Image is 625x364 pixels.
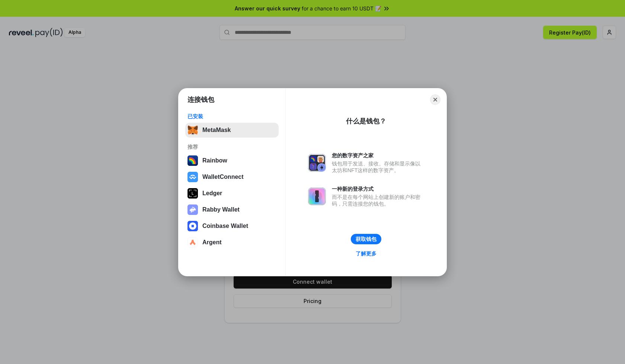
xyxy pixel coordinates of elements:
[356,250,376,257] div: 了解更多
[308,187,326,205] img: svg+xml,%3Csvg%20xmlns%3D%22http%3A%2F%2Fwww.w3.org%2F2000%2Fsvg%22%20fill%3D%22none%22%20viewBox...
[185,202,279,217] button: Rabby Wallet
[187,95,214,104] h1: 连接钱包
[187,125,198,135] img: svg+xml,%3Csvg%20fill%3D%22none%22%20height%3D%2233%22%20viewBox%3D%220%200%2035%2033%22%20width%...
[202,206,240,213] div: Rabby Wallet
[187,172,198,182] img: svg+xml,%3Csvg%20width%3D%2228%22%20height%3D%2228%22%20viewBox%3D%220%200%2028%2028%22%20fill%3D...
[202,157,227,164] div: Rainbow
[187,204,198,215] img: svg+xml,%3Csvg%20xmlns%3D%22http%3A%2F%2Fwww.w3.org%2F2000%2Fsvg%22%20fill%3D%22none%22%20viewBox...
[308,154,326,172] img: svg+xml,%3Csvg%20xmlns%3D%22http%3A%2F%2Fwww.w3.org%2F2000%2Fsvg%22%20fill%3D%22none%22%20viewBox...
[185,235,279,250] button: Argent
[356,236,376,242] div: 获取钱包
[202,239,222,246] div: Argent
[187,144,276,150] div: 推荐
[351,234,381,244] button: 获取钱包
[202,190,222,197] div: Ledger
[187,113,276,120] div: 已安装
[332,186,424,192] div: 一种新的登录方式
[185,123,279,138] button: MetaMask
[202,174,244,180] div: WalletConnect
[332,160,424,174] div: 钱包用于发送、接收、存储和显示像以太坊和NFT这样的数字资产。
[346,117,386,126] div: 什么是钱包？
[187,221,198,231] img: svg+xml,%3Csvg%20width%3D%2228%22%20height%3D%2228%22%20viewBox%3D%220%200%2028%2028%22%20fill%3D...
[332,194,424,207] div: 而不是在每个网站上创建新的账户和密码，只需连接您的钱包。
[185,186,279,201] button: Ledger
[185,170,279,184] button: WalletConnect
[202,127,231,133] div: MetaMask
[332,152,424,159] div: 您的数字资产之家
[185,153,279,168] button: Rainbow
[187,155,198,166] img: svg+xml,%3Csvg%20width%3D%22120%22%20height%3D%22120%22%20viewBox%3D%220%200%20120%20120%22%20fil...
[187,188,198,199] img: svg+xml,%3Csvg%20xmlns%3D%22http%3A%2F%2Fwww.w3.org%2F2000%2Fsvg%22%20width%3D%2228%22%20height%3...
[185,219,279,233] button: Coinbase Wallet
[187,237,198,248] img: svg+xml,%3Csvg%20width%3D%2228%22%20height%3D%2228%22%20viewBox%3D%220%200%2028%2028%22%20fill%3D...
[202,223,248,229] div: Coinbase Wallet
[430,94,440,105] button: Close
[351,249,381,258] a: 了解更多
